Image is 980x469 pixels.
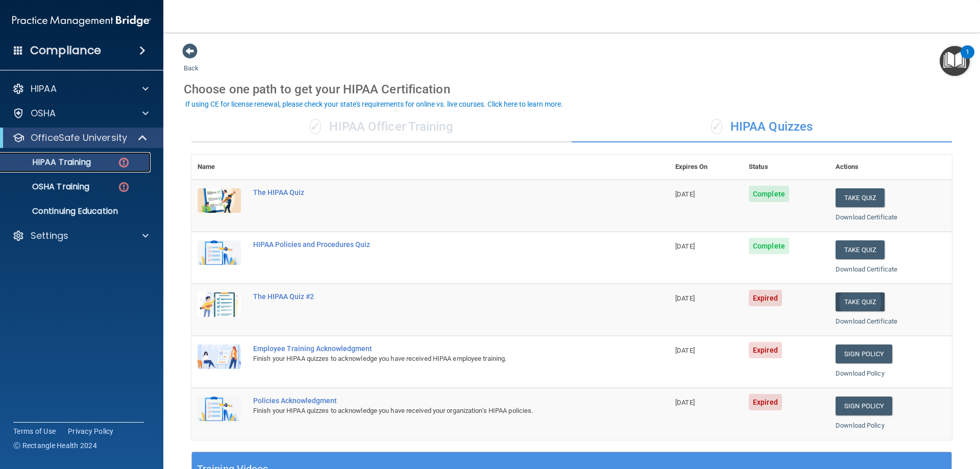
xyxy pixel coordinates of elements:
div: Policies Acknowledgment [253,397,618,405]
th: Actions [829,155,952,180]
div: HIPAA Policies and Procedures Quiz [253,240,618,249]
span: Expired [749,394,782,410]
a: Download Policy [836,369,885,377]
img: PMB logo [12,11,151,31]
span: ✓ [310,119,321,134]
p: OSHA [31,107,56,119]
th: Name [191,155,247,180]
span: [DATE] [675,399,695,406]
img: danger-circle.6113f641.png [117,156,130,169]
span: [DATE] [675,190,695,198]
p: HIPAA Training [7,157,91,167]
span: Complete [749,186,789,202]
a: Download Policy [836,422,885,429]
a: Download Certificate [836,317,897,325]
span: Expired [749,342,782,358]
div: Finish your HIPAA quizzes to acknowledge you have received HIPAA employee training. [253,353,618,365]
p: Settings [31,230,68,242]
th: Expires On [669,155,743,180]
div: The HIPAA Quiz [253,188,618,196]
button: Take Quiz [836,240,885,259]
a: Settings [12,230,149,242]
div: Finish your HIPAA quizzes to acknowledge you have received your organization’s HIPAA policies. [253,405,618,417]
a: Sign Policy [836,344,892,363]
button: Open Resource Center, 1 new notification [940,46,970,76]
p: OSHA Training [7,182,89,192]
a: Download Certificate [836,265,897,273]
p: HIPAA [31,83,57,95]
a: Sign Policy [836,397,892,415]
span: Ⓒ Rectangle Health 2024 [13,440,97,451]
span: [DATE] [675,242,695,250]
div: Choose one path to get your HIPAA Certification [184,75,960,104]
button: Take Quiz [836,188,885,207]
img: danger-circle.6113f641.png [117,181,130,193]
a: HIPAA [12,83,149,95]
span: ✓ [711,119,722,134]
a: Back [184,52,199,72]
span: [DATE] [675,347,695,354]
span: Complete [749,238,789,254]
button: Take Quiz [836,292,885,311]
a: OfficeSafe University [12,132,148,144]
div: 1 [966,52,969,65]
h4: Compliance [30,43,101,58]
button: If using CE for license renewal, please check your state's requirements for online vs. live cours... [184,99,565,109]
div: HIPAA Quizzes [572,112,952,142]
iframe: Drift Widget Chat Controller [929,399,968,437]
a: OSHA [12,107,149,119]
th: Status [743,155,829,180]
a: Privacy Policy [68,426,114,436]
p: OfficeSafe University [31,132,127,144]
div: HIPAA Officer Training [191,112,572,142]
a: Download Certificate [836,213,897,221]
span: [DATE] [675,294,695,302]
span: Expired [749,290,782,306]
div: Employee Training Acknowledgment [253,344,618,353]
a: Terms of Use [13,426,56,436]
div: The HIPAA Quiz #2 [253,292,618,301]
p: Continuing Education [7,206,146,216]
div: If using CE for license renewal, please check your state's requirements for online vs. live cours... [185,101,563,108]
